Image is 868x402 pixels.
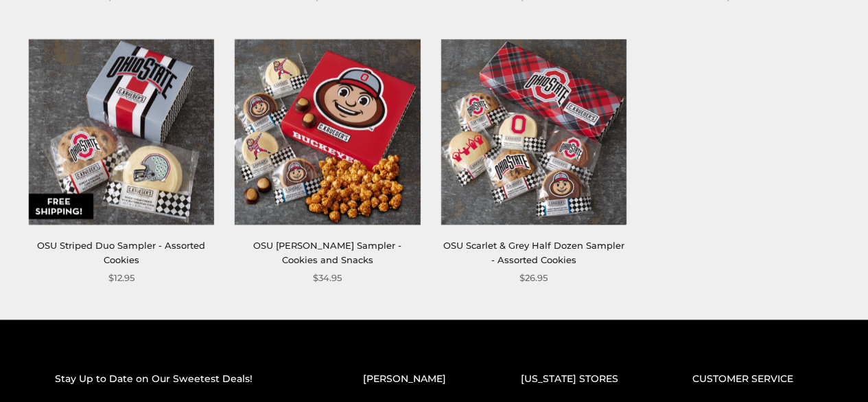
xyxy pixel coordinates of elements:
[37,240,205,265] a: OSU Striped Duo Sampler - Assorted Cookies
[55,371,308,387] h2: Stay Up to Date on Our Sweetest Deals!
[235,39,420,225] img: OSU Brutus Buckeye Sampler - Cookies and Snacks
[692,371,813,387] h2: CUSTOMER SERVICE
[363,371,466,387] h2: [PERSON_NAME]
[520,371,637,387] h2: [US_STATE] STORES
[443,240,624,265] a: OSU Scarlet & Grey Half Dozen Sampler - Assorted Cookies
[253,240,401,265] a: OSU [PERSON_NAME] Sampler - Cookies and Snacks
[29,39,214,225] img: OSU Striped Duo Sampler - Assorted Cookies
[108,271,134,285] span: $12.95
[11,350,142,391] iframe: Sign Up via Text for Offers
[313,271,342,285] span: $34.95
[441,39,626,225] img: OSU Scarlet & Grey Half Dozen Sampler - Assorted Cookies
[519,271,548,285] span: $26.95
